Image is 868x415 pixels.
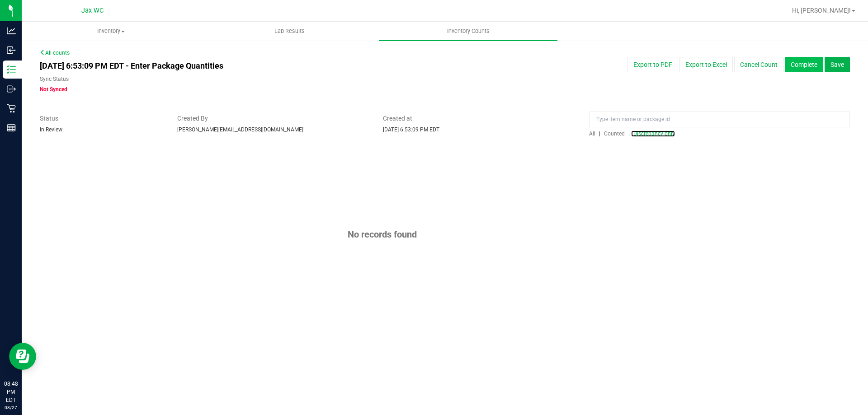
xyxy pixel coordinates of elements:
[4,404,18,411] p: 08/27
[40,86,67,93] span: Not Synced
[589,131,599,137] a: All
[604,131,625,137] span: Counted
[679,57,733,72] button: Export to Excel
[435,27,502,35] span: Inventory Counts
[7,26,16,35] inline-svg: Analytics
[81,7,104,14] span: Jax WC
[4,380,18,404] p: 08:48 PM EDT
[40,114,164,123] span: Status
[599,131,600,137] span: |
[348,229,417,240] span: No records found
[830,61,844,68] span: Save
[589,131,595,137] span: All
[40,126,62,133] span: In Review
[7,46,16,55] inline-svg: Inbound
[825,57,850,72] button: Save
[383,126,439,133] span: [DATE] 6:53:09 PM EDT
[628,131,630,137] span: |
[792,7,851,14] span: Hi, [PERSON_NAME]!
[383,114,576,123] span: Created at
[262,27,317,35] span: Lab Results
[785,57,823,72] button: Complete
[7,84,16,93] inline-svg: Outbound
[589,112,850,127] input: Type item name or package id
[40,75,69,83] label: Sync Status
[7,65,16,74] inline-svg: Inventory
[40,50,70,56] a: All counts
[627,57,678,72] button: Export to PDF
[9,343,36,370] iframe: Resource center
[602,131,628,137] a: Counted
[7,123,16,132] inline-svg: Reports
[633,131,675,137] span: Discrepancy only
[22,27,200,35] span: Inventory
[177,126,303,133] span: [PERSON_NAME][EMAIL_ADDRESS][DOMAIN_NAME]
[22,22,200,41] a: Inventory
[200,22,379,41] a: Lab Results
[7,104,16,113] inline-svg: Retail
[379,22,557,41] a: Inventory Counts
[40,61,507,70] h4: [DATE] 6:53:09 PM EDT - Enter Package Quantities
[734,57,783,72] button: Cancel Count
[631,131,675,137] a: Discrepancy only
[177,114,370,123] span: Created By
